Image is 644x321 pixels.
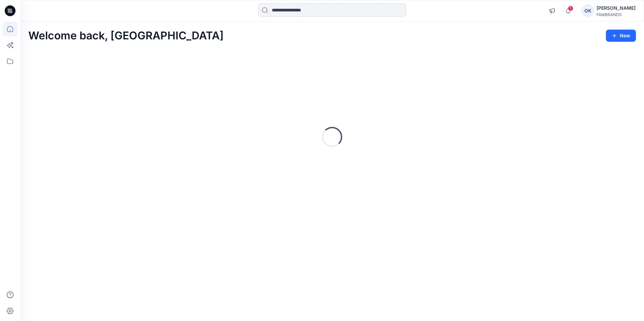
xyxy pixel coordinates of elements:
h2: Welcome back, [GEOGRAPHIC_DATA] [28,30,224,42]
button: New [606,30,636,42]
div: [PERSON_NAME] [597,4,636,12]
span: 1 [568,6,573,11]
div: FAMBRANDS [597,12,636,17]
div: OK [582,5,594,17]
